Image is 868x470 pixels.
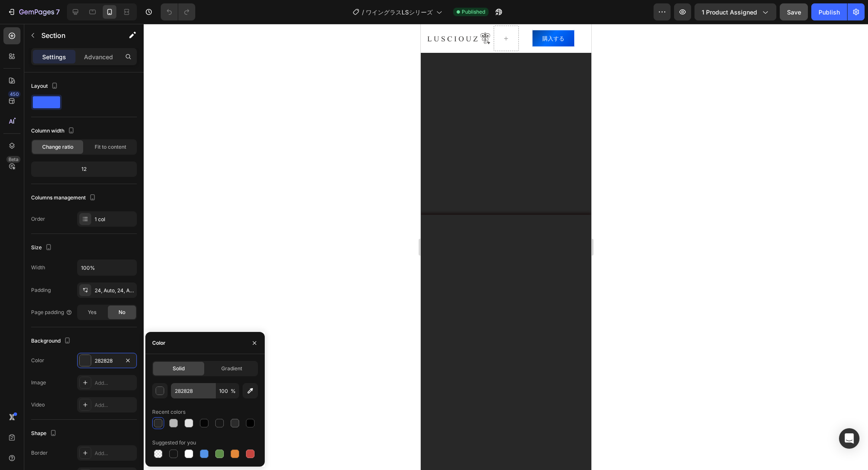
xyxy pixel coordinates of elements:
input: Eg: FFFFFF [171,383,215,398]
span: Solid [173,365,185,372]
div: Width [31,264,45,271]
div: Open Intercom Messenger [839,428,859,449]
div: Shape [31,428,58,439]
div: Publish [819,8,840,17]
div: Columns management [31,192,98,204]
div: Add... [95,450,135,457]
div: Beta [6,156,20,163]
button: Save [780,3,808,20]
div: Add... [95,379,135,387]
div: 450 [8,91,20,98]
span: Published [462,8,485,16]
div: Add... [95,401,135,409]
span: Fit to content [95,143,126,151]
span: Change ratio [42,143,73,151]
input: Auto [78,260,136,275]
div: 12 [33,163,135,175]
div: Recent colors [152,408,185,416]
p: 7 [56,7,60,17]
iframe: Design area [421,24,591,470]
button: Publish [811,3,847,20]
div: Video [31,401,45,409]
div: Size [31,242,54,254]
div: Color [31,357,44,364]
span: No [119,309,125,316]
span: Save [787,9,801,16]
div: Color [152,339,165,347]
div: Background [31,335,72,347]
div: Column width [31,125,76,137]
span: Yes [88,309,96,316]
p: Settings [42,52,66,61]
span: / [362,8,364,17]
span: Gradient [221,365,242,372]
div: Layout [31,81,60,92]
div: 282828 [95,357,119,365]
div: Padding [31,286,51,294]
button: 1 product assigned [694,3,776,20]
p: Advanced [84,52,113,61]
div: Suggested for you [152,439,196,447]
span: ワイングラスLSシリーズ [366,8,433,17]
span: % [231,387,236,395]
div: 1 col [95,216,135,223]
div: Page padding [31,309,72,316]
div: Image [31,379,46,386]
button: 7 [3,3,64,20]
div: Order [31,215,45,223]
div: 24, Auto, 24, Auto [95,287,135,294]
p: Section [41,30,111,40]
span: 1 product assigned [702,8,757,17]
div: Border [31,449,48,457]
div: Undo/Redo [161,3,195,20]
